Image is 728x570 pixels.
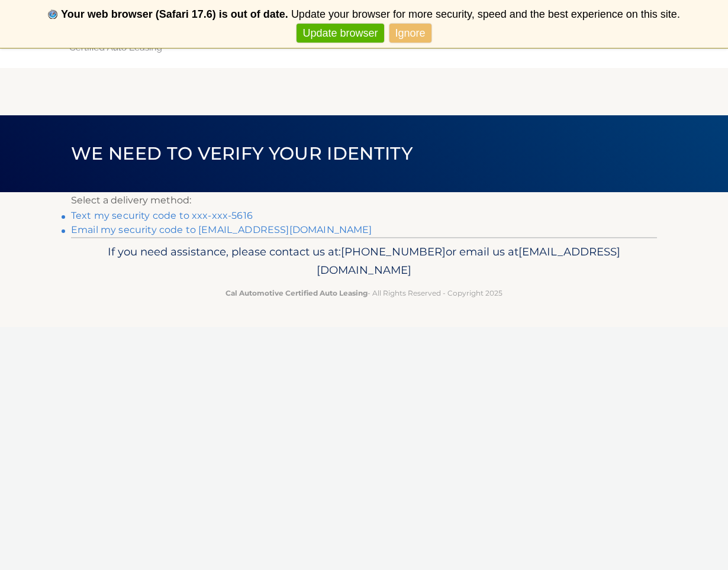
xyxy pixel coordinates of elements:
strong: Cal Automotive Certified Auto Leasing [226,289,368,297]
p: Select a delivery method: [71,192,657,209]
a: Text my security code to xxx-xxx-5616 [71,210,253,221]
span: We need to verify your identity [71,142,413,164]
span: [PHONE_NUMBER] [341,245,446,258]
p: If you need assistance, please contact us at: or email us at [79,242,649,280]
a: Email my security code to [EMAIL_ADDRESS][DOMAIN_NAME] [71,224,372,235]
b: Your web browser (Safari 17.6) is out of date. [61,8,288,20]
span: Update your browser for more security, speed and the best experience on this site. [291,8,680,20]
p: - All Rights Reserved - Copyright 2025 [79,287,649,299]
a: Update browser [297,24,384,43]
a: Ignore [389,24,431,43]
